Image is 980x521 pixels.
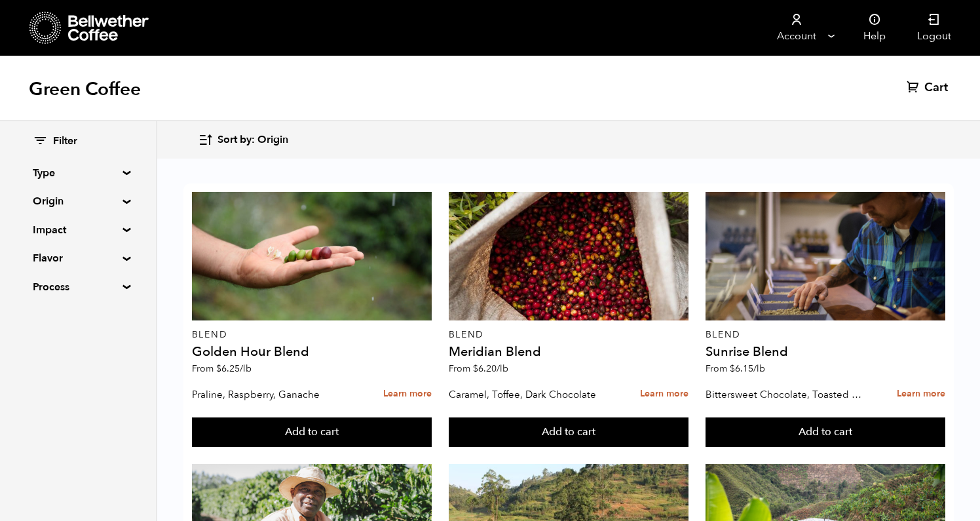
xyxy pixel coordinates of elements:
span: Sort by: Origin [217,133,288,147]
button: Add to cart [706,417,946,448]
p: Praline, Raspberry, Ganache [192,385,355,404]
span: /lb [497,362,508,375]
button: Add to cart [192,417,432,448]
button: Sort by: Origin [198,125,288,155]
span: $ [216,362,221,375]
span: From [449,362,508,375]
summary: Impact [33,222,123,238]
span: From [706,362,765,375]
bdi: 6.15 [730,362,765,375]
p: Blend [192,330,432,339]
p: Caramel, Toffee, Dark Chocolate [449,385,612,404]
p: Blend [449,330,689,339]
h4: Sunrise Blend [706,345,946,358]
h1: Green Coffee [29,77,141,101]
summary: Process [33,279,123,295]
a: Learn more [640,380,688,408]
span: Cart [924,80,948,96]
span: Filter [53,134,77,149]
p: Blend [706,330,946,339]
bdi: 6.25 [216,362,252,375]
a: Learn more [897,380,945,408]
summary: Origin [33,193,123,209]
button: Add to cart [449,417,689,448]
a: Learn more [383,380,432,408]
bdi: 6.20 [473,362,508,375]
span: /lb [240,362,252,375]
summary: Flavor [33,250,123,266]
h4: Golden Hour Blend [192,345,432,358]
h4: Meridian Blend [449,345,689,358]
span: $ [473,362,478,375]
summary: Type [33,165,123,181]
a: Cart [907,80,951,96]
p: Bittersweet Chocolate, Toasted Marshmallow, Candied Orange, Praline [706,385,869,404]
span: $ [730,362,735,375]
span: /lb [753,362,765,375]
span: From [192,362,252,375]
